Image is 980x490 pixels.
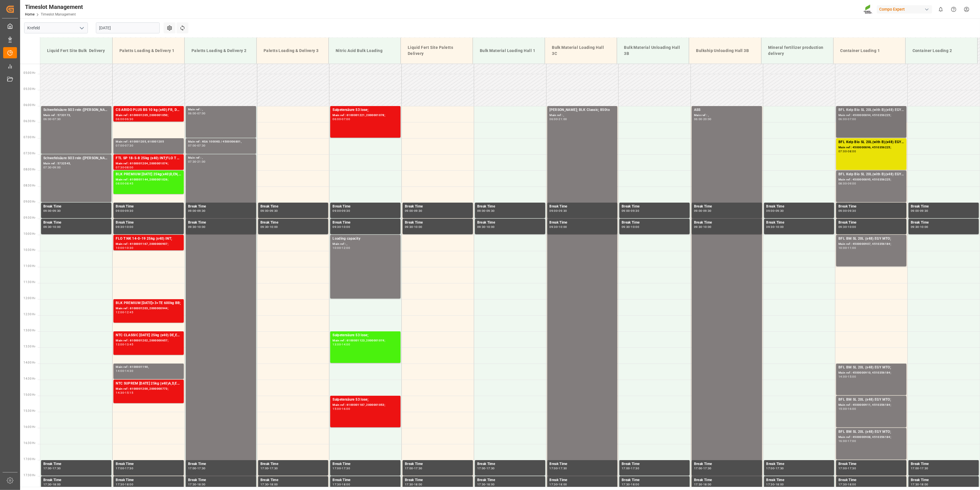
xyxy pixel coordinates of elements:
[24,329,35,332] span: 13:00 Hr
[341,226,342,228] div: -
[847,375,848,378] div: -
[196,112,197,115] div: -
[702,226,703,228] div: -
[920,226,928,228] div: 10:00
[261,45,324,56] div: Paletts Loading & Delivery 3
[550,220,615,226] div: Break Time
[116,343,124,346] div: 13:00
[934,3,947,16] button: show 0 new notifications
[24,168,35,171] span: 08:00 Hr
[766,42,829,59] div: Mineral fertilizer production delivery
[270,210,278,212] div: 09:30
[848,226,856,228] div: 10:00
[188,461,254,467] div: Break Time
[125,166,133,169] div: 08:00
[43,467,52,470] div: 17:00
[43,113,109,118] div: Main ref : 5733173,
[550,461,615,467] div: Break Time
[260,461,326,467] div: Break Time
[486,210,495,212] div: 09:30
[125,226,133,228] div: 10:00
[197,144,206,147] div: 07:30
[43,461,109,467] div: Break Time
[838,182,847,185] div: 08:00
[558,226,558,228] div: -
[477,226,486,228] div: 09:30
[116,306,181,311] div: Main ref : 6100001203, 2000000944;
[24,458,35,461] span: 17:00 Hr
[24,87,35,91] span: 05:30 Hr
[43,220,109,226] div: Break Time
[622,461,687,467] div: Break Time
[117,45,180,56] div: Paletts Loading & Delivery 1
[196,226,197,228] div: -
[919,226,920,228] div: -
[848,408,856,410] div: 16:00
[24,393,35,396] span: 15:00 Hr
[622,204,687,210] div: Break Time
[911,461,977,467] div: Break Time
[53,226,61,228] div: 10:00
[703,210,712,212] div: 09:30
[838,236,904,242] div: BFL BM SL 20L (x48) EGY MTO;
[414,226,422,228] div: 10:00
[333,338,398,343] div: Main ref : 6100001123, 2000001019;
[24,297,35,300] span: 12:00 Hr
[116,381,181,387] div: NTC SUPREM [DATE] 25kg (x40)A,D,EN,I,SI;SUPER FLO T Turf BS 20kg (x50) INT;FLO T NK 14-0-19 25kg ...
[877,4,934,15] button: Compo Expert
[189,45,252,56] div: Paletts Loading & Delivery 2
[52,467,53,470] div: -
[24,441,35,445] span: 16:30 Hr
[125,311,133,314] div: 12:45
[124,182,125,185] div: -
[838,226,847,228] div: 09:30
[333,220,398,226] div: Break Time
[116,220,181,226] div: Break Time
[848,118,856,120] div: 07:00
[774,210,775,212] div: -
[43,161,109,166] div: Main ref : 5732545,
[342,408,350,410] div: 16:00
[550,113,615,118] div: Main ref : ,
[341,118,342,120] div: -
[559,210,567,212] div: 09:30
[694,45,756,56] div: Bulkship Unloading Hall 3B
[558,210,558,212] div: -
[116,118,124,120] div: 06:00
[911,210,919,212] div: 09:00
[694,461,760,467] div: Break Time
[116,333,181,338] div: NTC CLASSIC [DATE] 25kg (x40) DE,EN,PL;
[630,210,631,212] div: -
[847,150,848,153] div: -
[260,220,326,226] div: Break Time
[188,160,196,163] div: 07:30
[847,440,848,442] div: -
[116,467,124,470] div: 17:00
[24,152,35,155] span: 07:30 Hr
[847,118,848,120] div: -
[920,210,928,212] div: 09:30
[124,166,125,169] div: -
[116,144,124,147] div: 07:00
[124,226,125,228] div: -
[342,210,350,212] div: 09:30
[52,210,53,212] div: -
[125,343,133,346] div: 13:45
[838,397,904,403] div: BFL BM SL 20L (x48) EGY MTO;
[24,280,35,284] span: 11:30 Hr
[333,226,341,228] div: 09:30
[124,311,125,314] div: -
[52,226,53,228] div: -
[847,210,848,212] div: -
[911,220,977,226] div: Break Time
[847,408,848,410] div: -
[125,210,133,212] div: 09:30
[838,365,904,370] div: BFL BM SL 20L (x48) EGY MTO;
[477,204,543,210] div: Break Time
[911,226,919,228] div: 09:30
[838,210,847,212] div: 09:00
[694,226,702,228] div: 09:30
[333,247,341,249] div: 10:00
[96,22,160,33] input: DD.MM.YYYY
[116,387,181,391] div: Main ref : 6100001200, 2000000773;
